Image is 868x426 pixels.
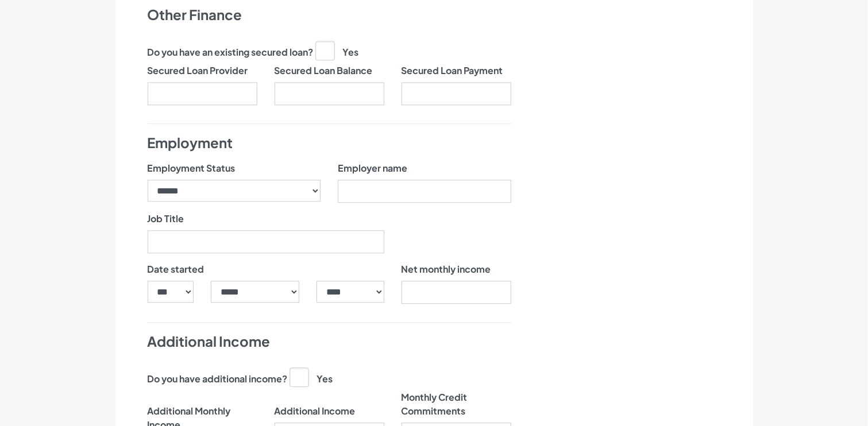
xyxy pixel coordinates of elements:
[275,64,373,78] label: Secured Loan Balance
[148,5,511,25] h4: Other Finance
[148,372,288,386] label: Do you have additional income?
[402,390,511,418] label: Monthly Credit Commitments
[148,45,314,59] label: Do you have an existing secured loan?
[148,161,236,175] label: Employment Status
[338,161,407,175] label: Employer name
[290,367,333,386] label: Yes
[315,41,359,59] label: Yes
[148,212,184,226] label: Job Title
[148,64,248,78] label: Secured Loan Provider
[275,390,356,418] label: Additional Income
[148,133,511,153] h4: Employment
[148,262,205,276] label: Date started
[402,262,491,276] label: Net monthly income
[148,332,511,351] h4: Additional Income
[402,64,503,78] label: Secured Loan Payment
